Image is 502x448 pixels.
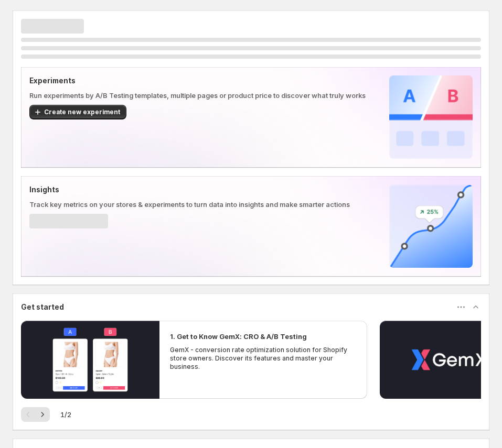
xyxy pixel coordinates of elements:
[60,409,71,420] span: 1 / 2
[170,346,357,371] p: GemX - conversion rate optimization solution for Shopify store owners. Discover its features and ...
[21,407,50,422] nav: Phân trang
[29,184,385,195] p: Insights
[21,302,64,312] h3: Get started
[35,407,50,422] button: Tiếp
[21,321,159,399] button: Phát video
[389,75,473,159] img: Experiments
[170,331,307,342] h2: 1. Get to Know GemX: CRO & A/B Testing
[29,90,385,101] p: Run experiments by A/B Testing templates, multiple pages or product price to discover what truly ...
[29,199,385,210] p: Track key metrics on your stores & experiments to turn data into insights and make smarter actions
[44,108,120,116] span: Create new experiment
[389,184,473,268] img: Insights
[29,75,385,86] p: Experiments
[29,105,126,119] button: Create new experiment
